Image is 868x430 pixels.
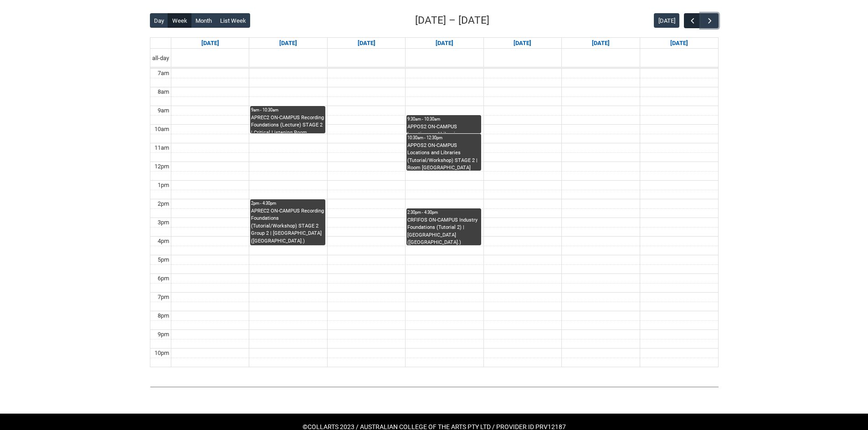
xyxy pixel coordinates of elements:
div: 9am [156,106,171,115]
div: 1pm [156,181,171,190]
h2: [DATE] – [DATE] [415,13,489,28]
button: Next Week [701,13,718,28]
div: 4pm [156,237,171,246]
div: 7pm [156,293,171,302]
div: 5pm [156,255,171,264]
div: 9pm [156,330,171,339]
div: 9am - 10:30am [251,107,324,113]
div: 2pm - 4:30pm [251,200,324,207]
a: Go to November 6, 2025 [512,38,533,49]
div: 10:30am - 12:30pm [407,135,480,141]
div: 8am [156,87,171,96]
a: Go to November 3, 2025 [277,38,299,49]
div: 8pm [156,311,171,320]
div: 2pm [156,199,171,208]
button: List Week [216,13,250,28]
button: Previous Week [684,13,701,28]
button: Month [191,13,216,28]
button: Week [168,13,191,28]
a: Go to November 4, 2025 [356,38,377,49]
a: Go to November 8, 2025 [668,38,690,49]
div: 10am [153,125,171,134]
span: all-day [150,54,171,63]
div: 7am [156,69,171,78]
div: APPOS2 ON-CAMPUS Locations and Libraries (Lecture) STAGE 2 | [GEOGRAPHIC_DATA] ([GEOGRAPHIC_DATA]... [407,123,480,133]
div: 12pm [153,162,171,171]
div: 2:30pm - 4:30pm [407,209,480,216]
div: 10pm [153,349,171,358]
div: APREC2 ON-CAMPUS Recording Foundations (Tutorial/Workshop) STAGE 2 Group 2 | [GEOGRAPHIC_DATA] ([... [251,207,324,245]
div: APREC2 ON-CAMPUS Recording Foundations (Lecture) STAGE 2 | Critical Listening Room ([GEOGRAPHIC_D... [251,114,324,133]
button: Day [150,13,169,28]
a: Go to November 5, 2025 [434,38,455,49]
img: REDU_GREY_LINE [150,382,719,391]
div: 9:30am - 10:30am [407,116,480,122]
a: Go to November 7, 2025 [590,38,611,49]
div: CRFIFOS ON-CAMPUS Industry Foundations (Tutorial 2) | [GEOGRAPHIC_DATA] ([GEOGRAPHIC_DATA].) (cap... [407,217,480,245]
button: [DATE] [654,13,679,28]
div: 11am [153,143,171,152]
div: APPOS2 ON-CAMPUS Locations and Libraries (Tutorial/Workshop) STAGE 2 | Room [GEOGRAPHIC_DATA] ([G... [407,142,480,171]
a: Go to November 2, 2025 [200,38,221,49]
div: 3pm [156,218,171,227]
div: 6pm [156,274,171,283]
